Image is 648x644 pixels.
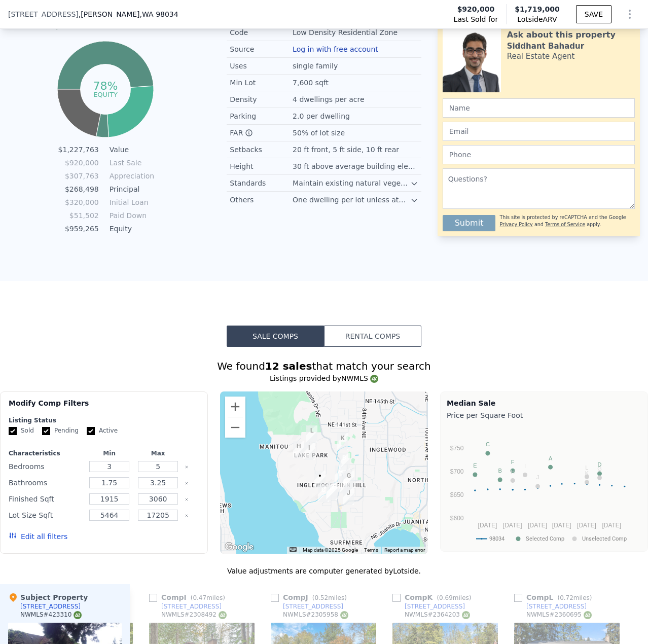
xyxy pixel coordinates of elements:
[293,145,401,155] div: 20 ft front, 5 ft side, 10 ft rear
[149,602,222,611] a: [STREET_ADDRESS]
[107,184,153,195] td: Principal
[185,497,189,502] button: Clear
[335,466,346,483] div: 12723 Juanita Dr NE
[343,488,354,505] div: 8026 NE 122nd Pl
[74,611,82,619] img: NWMLS Logo
[293,61,340,71] div: single family
[584,611,592,619] img: NWMLS Logo
[443,145,635,164] input: Phone
[219,611,227,619] img: NWMLS Logo
[8,9,79,19] span: [STREET_ADDRESS]
[58,144,99,155] td: $1,227,763
[290,547,297,552] button: Keyboard shortcuts
[9,459,83,474] div: Bedrooms
[9,531,67,542] button: Edit all filters
[384,547,425,553] a: Report a map error
[324,326,421,347] button: Rental Comps
[303,547,358,553] span: Map data ©2025 Google
[107,197,153,208] td: Initial Loan
[230,111,293,121] div: Parking
[293,27,400,38] div: Low Density Residential Zone
[87,427,95,435] input: Active
[230,44,293,54] div: Source
[185,514,189,518] button: Clear
[223,541,256,554] a: Open this area in Google Maps (opens a new window)
[536,474,539,480] text: J
[9,427,17,435] input: Sold
[528,522,547,529] text: [DATE]
[58,223,99,234] td: $959,265
[223,541,256,554] img: Google
[337,433,348,450] div: 7802 NE 135th Pl
[308,594,351,601] span: ( miles)
[364,547,378,553] a: Terms
[327,482,338,499] div: 12357 76th Ct NE
[515,5,560,13] span: $1,719,000
[511,469,515,475] text: H
[514,602,587,611] a: [STREET_ADDRESS]
[293,45,378,53] button: Log in with free account
[486,441,490,447] text: C
[271,592,351,602] div: Comp J
[9,449,83,457] div: Characteristics
[283,602,343,611] div: [STREET_ADDRESS]
[271,602,343,611] a: [STREET_ADDRESS]
[443,122,635,141] input: Email
[161,611,227,619] div: NWMLS # 2308492
[9,416,199,424] div: Listing Status
[478,522,497,529] text: [DATE]
[585,470,589,476] text: K
[161,602,222,611] div: [STREET_ADDRESS]
[526,535,564,542] text: Selected Comp
[511,459,515,465] text: F
[553,594,596,601] span: ( miles)
[515,14,560,24] span: Lotside ARV
[140,10,178,18] span: , WA 98034
[230,128,293,138] div: FAR
[507,29,616,41] div: Ask about this property
[293,78,331,88] div: 7,600 sqft
[42,427,50,435] input: Pending
[473,462,477,469] text: E
[447,422,639,549] svg: A chart.
[107,210,153,221] td: Paid Down
[577,522,596,529] text: [DATE]
[185,465,189,469] button: Clear
[545,222,585,227] a: Terms of Service
[230,78,293,88] div: Min Lot
[79,9,178,19] span: , [PERSON_NAME]
[405,611,470,619] div: NWMLS # 2364203
[304,443,315,460] div: 13303 70th Pl NE
[20,611,82,619] div: NWMLS # 423310
[454,14,498,24] span: Last Sold for
[499,222,532,227] a: Privacy Policy
[230,94,293,104] div: Density
[58,197,99,208] td: $320,000
[450,515,464,522] text: $600
[283,611,348,619] div: NWMLS # 2305958
[230,27,293,38] div: Code
[107,170,153,182] td: Appreciation
[9,476,83,490] div: Bathrooms
[9,492,83,506] div: Finished Sqft
[503,522,522,529] text: [DATE]
[457,4,495,14] span: $920,000
[225,397,245,417] button: Zoom in
[524,463,526,469] text: I
[93,90,118,98] tspan: equity
[507,51,575,61] div: Real Estate Agent
[293,94,367,104] div: 4 dwellings per acre
[230,61,293,71] div: Uses
[585,464,588,471] text: L
[314,594,328,601] span: 0.52
[450,491,464,498] text: $650
[8,592,88,602] div: Subject Property
[107,144,153,155] td: Value
[293,441,304,458] div: 13245 67th Ave NE
[370,375,378,383] img: NWMLS Logo
[602,522,621,529] text: [DATE]
[443,98,635,118] input: Name
[582,535,627,542] text: Unselected Comp
[576,5,611,23] button: SAVE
